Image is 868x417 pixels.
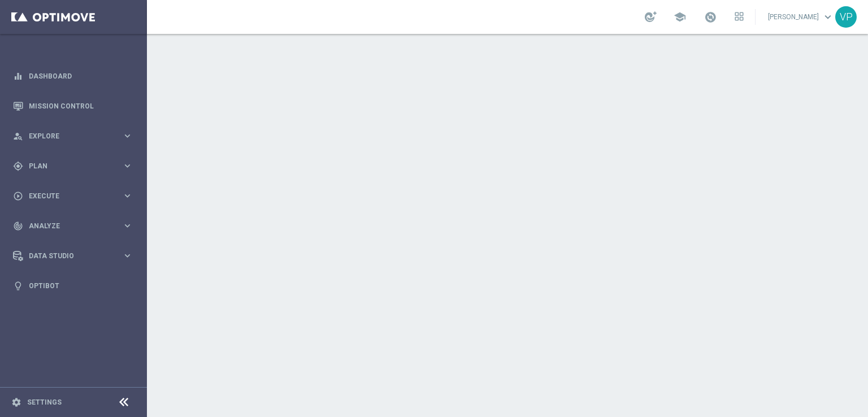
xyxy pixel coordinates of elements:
[13,91,133,121] div: Mission Control
[12,221,133,231] button: track_changes Analyze keyboard_arrow_right
[122,131,133,141] i: keyboard_arrow_right
[29,133,122,140] span: Explore
[13,161,23,171] i: gps_fixed
[12,162,133,171] button: gps_fixed Plan keyboard_arrow_right
[13,191,122,201] div: Execute
[12,102,133,111] button: Mission Control
[11,397,21,407] i: settings
[29,61,133,91] a: Dashboard
[13,221,122,231] div: Analyze
[13,271,133,301] div: Optibot
[29,193,122,199] span: Execute
[13,281,23,291] i: lightbulb
[13,71,23,81] i: equalizer
[29,91,133,121] a: Mission Control
[13,61,133,91] div: Dashboard
[29,253,122,259] span: Data Studio
[13,161,122,171] div: Plan
[122,250,133,261] i: keyboard_arrow_right
[29,163,122,170] span: Plan
[822,11,834,23] span: keyboard_arrow_down
[13,251,122,261] div: Data Studio
[122,160,133,171] i: keyboard_arrow_right
[122,220,133,231] i: keyboard_arrow_right
[12,281,133,290] button: lightbulb Optibot
[13,131,23,141] i: person_search
[767,8,835,25] a: [PERSON_NAME]keyboard_arrow_down
[12,72,133,81] button: equalizer Dashboard
[13,191,23,201] i: play_circle_outline
[12,251,133,260] button: Data Studio keyboard_arrow_right
[12,132,133,141] button: person_search Explore keyboard_arrow_right
[29,223,122,229] span: Analyze
[835,6,857,28] div: VP
[13,221,23,231] i: track_changes
[29,271,133,301] a: Optibot
[13,131,122,141] div: Explore
[27,399,62,406] a: Settings
[674,11,686,23] span: school
[122,190,133,201] i: keyboard_arrow_right
[12,192,133,201] button: play_circle_outline Execute keyboard_arrow_right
